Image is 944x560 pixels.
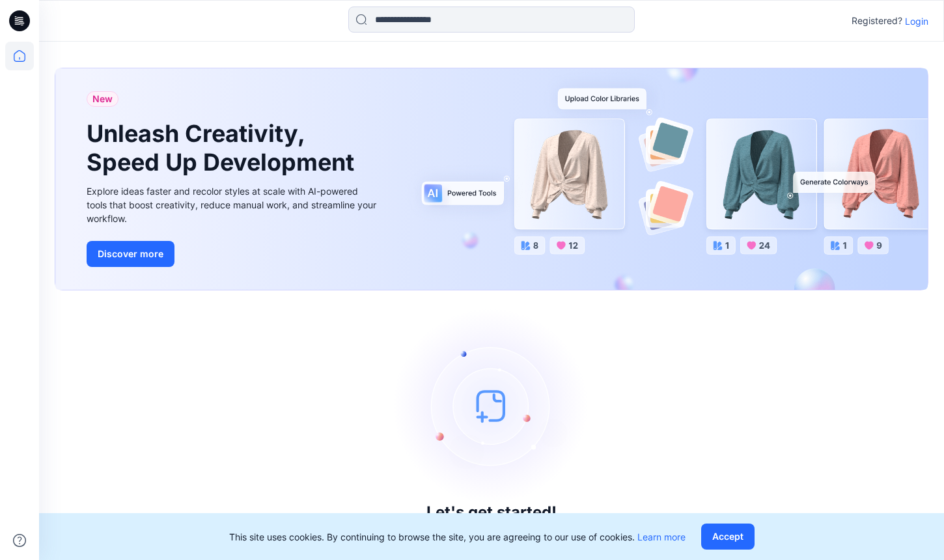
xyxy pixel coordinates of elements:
a: Learn more [637,531,686,542]
p: Login [905,14,928,28]
span: New [92,91,113,107]
div: Explore ideas faster and recolor styles at scale with AI-powered tools that boost creativity, red... [87,184,380,225]
p: Registered? [852,13,902,29]
h3: Let's get started! [426,503,557,522]
button: Accept [701,524,755,550]
button: Discover more [87,241,174,267]
img: empty-state-image.svg [394,308,589,503]
p: This site uses cookies. By continuing to browse the site, you are agreeing to our use of cookies. [229,530,686,544]
a: Discover more [87,241,380,267]
h1: Unleash Creativity, Speed Up Development [87,120,360,176]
